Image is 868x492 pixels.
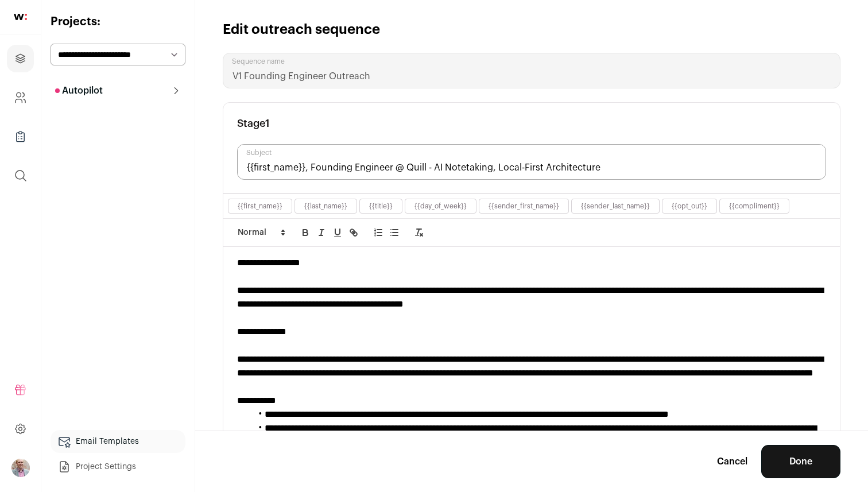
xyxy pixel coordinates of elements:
a: Company Lists [7,123,34,150]
h3: Stage [237,117,270,130]
button: {{sender_last_name}} [581,202,650,211]
button: Autopilot [51,79,185,102]
button: Done [761,445,840,478]
button: {{opt_out}} [672,202,707,211]
span: 1 [265,118,270,129]
button: {{day_of_week}} [414,202,467,211]
h2: Projects: [51,14,185,30]
button: {{last_name}} [304,202,347,211]
img: 190284-medium_jpg [11,459,30,477]
a: Cancel [717,455,747,468]
input: Subject [237,144,826,180]
a: Projects [7,45,34,72]
p: Autopilot [55,84,103,98]
button: Open dropdown [11,459,30,477]
input: Sequence name [223,53,840,88]
a: Email Templates [51,430,185,453]
a: Project Settings [51,455,185,478]
button: {{sender_first_name}} [489,202,559,211]
button: {{first_name}} [238,202,282,211]
button: {{title}} [369,202,393,211]
button: {{compliment}} [729,202,780,211]
h1: Edit outreach sequence [223,21,380,39]
img: wellfound-shorthand-0d5821cbd27db2630d0214b213865d53afaa358527fdda9d0ea32b1df1b89c2c.svg [14,14,27,20]
a: Company and ATS Settings [7,84,34,111]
